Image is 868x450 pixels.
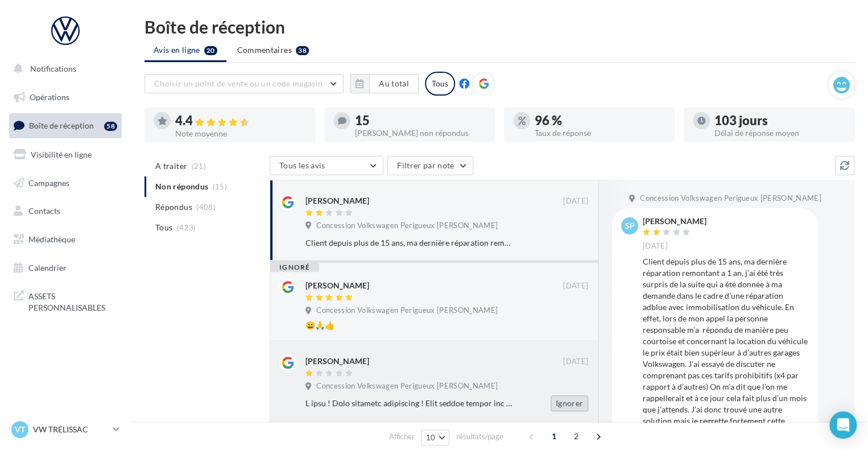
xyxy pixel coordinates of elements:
[7,199,124,223] a: Contacts
[33,424,109,435] p: VW TRELISSAC
[28,234,75,244] span: Médiathèque
[296,46,309,55] div: 38
[563,281,588,291] span: [DATE]
[640,193,821,204] span: Concession Volkswagen Perigueux [PERSON_NAME]
[7,57,119,81] button: Notifications
[31,150,92,159] span: Visibilité en ligne
[563,196,588,207] span: [DATE]
[29,121,94,130] span: Boîte de réception
[535,114,666,127] div: 96 %
[316,381,498,391] span: Concession Volkswagen Perigueux [PERSON_NAME]
[237,44,292,56] span: Commentaires
[144,18,854,35] div: Boîte de réception
[177,223,196,232] span: (423)
[175,130,306,138] div: Note moyenne
[355,114,486,127] div: 15
[305,356,369,367] div: [PERSON_NAME]
[643,241,668,251] span: [DATE]
[425,72,455,96] div: Tous
[270,156,383,175] button: Tous les avis
[279,160,325,170] span: Tous les avis
[175,114,306,127] div: 4.4
[270,263,319,272] div: ignoré
[7,284,124,317] a: ASSETS PERSONNALISABLES
[829,411,857,439] div: Open Intercom Messenger
[15,424,25,435] span: VT
[155,201,192,213] span: Répondus
[305,237,514,249] div: Client depuis plus de 15 ans, ma dernière réparation remontant a 1 an, j’ai été très surpris de l...
[28,288,117,313] span: ASSETS PERSONNALISABLES
[192,162,206,171] span: (21)
[30,64,76,73] span: Notifications
[426,433,436,442] span: 10
[9,419,122,440] a: VT VW TRELISSAC
[316,221,498,231] span: Concession Volkswagen Perigueux [PERSON_NAME]
[196,203,216,212] span: (408)
[7,171,124,195] a: Campagnes
[421,430,450,445] button: 10
[551,395,588,411] button: Ignorer
[7,143,124,167] a: Visibilité en ligne
[714,129,845,137] div: Délai de réponse moyen
[144,74,344,93] button: Choisir un point de vente ou un code magasin
[7,85,124,109] a: Opérations
[28,206,60,216] span: Contacts
[305,195,369,207] div: [PERSON_NAME]
[563,357,588,367] span: [DATE]
[7,228,124,251] a: Médiathèque
[714,114,845,127] div: 103 jours
[7,113,124,138] a: Boîte de réception58
[316,305,498,316] span: Concession Volkswagen Perigueux [PERSON_NAME]
[456,431,503,442] span: résultats/page
[155,160,187,172] span: A traiter
[154,79,323,88] span: Choisir un point de vente ou un code magasin
[30,92,69,102] span: Opérations
[567,427,585,445] span: 2
[7,256,124,280] a: Calendrier
[535,129,666,137] div: Taux de réponse
[355,129,486,137] div: [PERSON_NAME] non répondus
[104,122,117,131] div: 58
[643,217,706,225] div: [PERSON_NAME]
[625,220,635,232] span: sp
[305,398,514,409] div: L ipsu ! Dolo sitametc adipiscing ! Elit seddoe tempor inc utla etdol. Ma aliquae admi v quisnost...
[350,74,419,93] button: Au total
[28,177,69,187] span: Campagnes
[387,156,473,175] button: Filtrer par note
[155,222,172,233] span: Tous
[389,431,415,442] span: Afficher
[369,74,419,93] button: Au total
[305,280,369,291] div: [PERSON_NAME]
[545,427,563,445] span: 1
[28,263,67,273] span: Calendrier
[305,320,588,331] div: 😀🙏👍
